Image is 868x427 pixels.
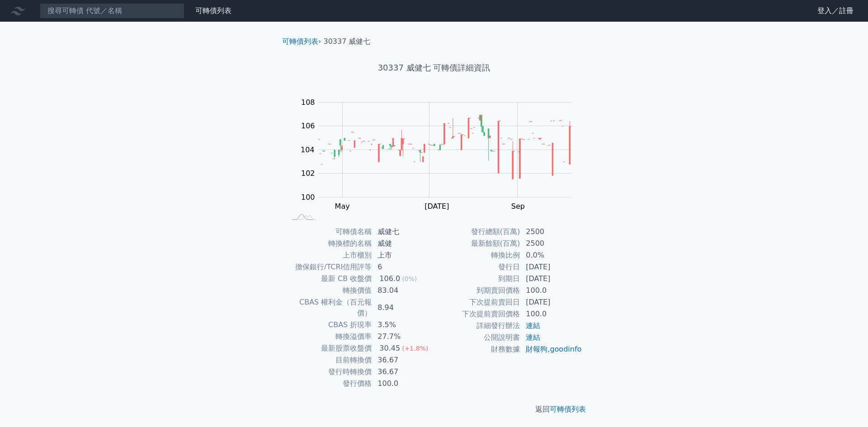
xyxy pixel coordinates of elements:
td: 擔保銀行/TCRI信用評等 [286,261,372,273]
tspan: 108 [301,98,315,107]
td: 轉換價值 [286,285,372,296]
a: 連結 [526,333,540,342]
li: 30337 威健七 [324,36,371,47]
td: 威健七 [372,226,434,238]
input: 搜尋可轉債 代號／名稱 [40,3,184,19]
td: 36.67 [372,366,434,378]
td: 發行總額(百萬) [434,226,520,238]
a: 財報狗 [526,345,547,353]
td: 轉換溢價率 [286,331,372,343]
td: 27.7% [372,331,434,343]
span: (0%) [402,275,417,282]
tspan: 100 [301,193,315,202]
td: 下次提前賣回價格 [434,308,520,320]
td: 83.04 [372,285,434,296]
tspan: 106 [301,122,315,130]
td: , [520,343,582,355]
tspan: [DATE] [425,202,449,211]
td: 2500 [520,238,582,249]
tspan: Sep [511,202,525,211]
li: › [282,36,321,47]
a: 連結 [526,321,540,330]
td: 發行日 [434,261,520,273]
td: 威健 [372,238,434,249]
tspan: 104 [301,145,315,154]
tspan: May [335,202,350,211]
span: (+1.8%) [402,345,428,352]
td: [DATE] [520,261,582,273]
td: 轉換比例 [434,249,520,261]
td: 到期日 [434,273,520,285]
td: 上市 [372,249,434,261]
td: 轉換標的名稱 [286,238,372,249]
div: 106.0 [377,273,402,284]
td: 最新股票收盤價 [286,343,372,354]
td: 可轉債名稱 [286,226,372,238]
p: 返回 [275,404,593,415]
a: 可轉債列表 [282,37,318,46]
td: 目前轉換價 [286,354,372,366]
td: 8.94 [372,296,434,319]
a: goodinfo [550,345,581,353]
td: 100.0 [520,285,582,296]
a: 可轉債列表 [195,6,231,15]
td: 到期賣回價格 [434,285,520,296]
td: 財務數據 [434,343,520,355]
td: 發行時轉換價 [286,366,372,378]
td: 最新餘額(百萬) [434,238,520,249]
g: Chart [296,98,585,211]
td: 36.67 [372,354,434,366]
td: 公開說明書 [434,332,520,343]
td: CBAS 權利金（百元報價） [286,296,372,319]
tspan: 102 [301,169,315,178]
h1: 30337 威健七 可轉債詳細資訊 [275,61,593,74]
td: 3.5% [372,319,434,331]
td: 100.0 [372,378,434,389]
td: 發行價格 [286,378,372,389]
td: 詳細發行辦法 [434,320,520,332]
a: 登入／註冊 [810,4,861,18]
a: 可轉債列表 [550,405,586,413]
td: 上市櫃別 [286,249,372,261]
td: 100.0 [520,308,582,320]
td: 6 [372,261,434,273]
td: 最新 CB 收盤價 [286,273,372,285]
td: 下次提前賣回日 [434,296,520,308]
div: 30.45 [377,343,402,354]
td: [DATE] [520,296,582,308]
td: [DATE] [520,273,582,285]
td: 0.0% [520,249,582,261]
td: CBAS 折現率 [286,319,372,331]
td: 2500 [520,226,582,238]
